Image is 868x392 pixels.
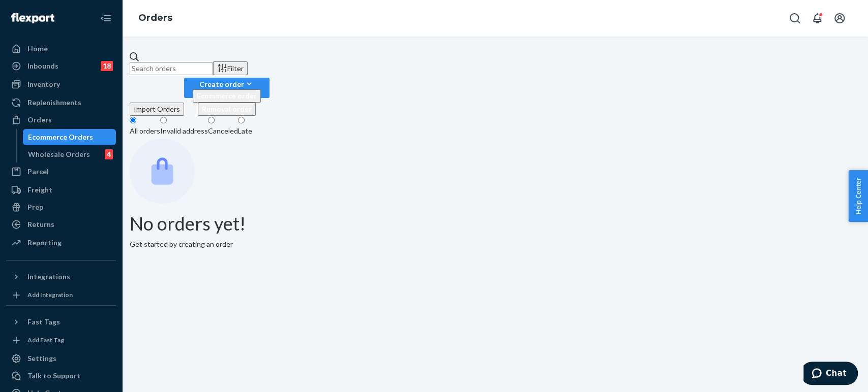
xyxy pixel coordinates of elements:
[105,149,113,159] div: 4
[217,63,244,74] div: Filter
[130,62,213,75] input: Search orders
[130,103,184,116] button: Import Orders
[130,214,860,234] h1: No orders yet!
[6,216,116,233] a: Returns
[27,353,56,364] div: Settings
[27,219,54,230] div: Returns
[6,334,116,346] a: Add Fast Tag
[6,269,116,285] button: Integrations
[6,368,116,384] button: Talk to Support
[130,117,136,123] input: All orders
[6,112,116,128] a: Orders
[130,239,860,249] p: Get started by creating an order
[27,97,81,108] div: Replenishments
[6,76,116,92] a: Inventory
[208,117,215,123] input: Canceled
[101,61,113,71] div: 18
[130,126,160,136] div: All orders
[130,139,195,204] img: Empty list
[160,117,167,123] input: Invalid address
[96,8,116,28] button: Close Navigation
[27,79,60,89] div: Inventory
[238,126,252,136] div: Late
[27,202,43,212] div: Prep
[27,336,64,344] div: Add Fast Tag
[6,314,116,330] button: Fast Tags
[27,290,73,299] div: Add Integration
[27,115,52,125] div: Orders
[6,350,116,367] a: Settings
[184,78,270,98] button: Create orderEcommerce orderRemoval order
[829,8,850,28] button: Open account menu
[138,12,172,23] a: Orders
[23,129,116,145] a: Ecommerce Orders
[27,44,48,54] div: Home
[193,89,261,103] button: Ecommerce order
[198,103,256,116] button: Removal order
[807,8,827,28] button: Open notifications
[6,41,116,57] a: Home
[202,105,252,113] span: Removal order
[193,79,261,89] div: Create order
[6,58,116,74] a: Inbounds18
[848,170,868,222] button: Help Center
[130,4,181,33] ol: breadcrumbs
[23,146,116,162] a: Wholesale Orders4
[197,91,257,100] span: Ecommerce order
[6,164,116,180] a: Parcel
[27,272,70,282] div: Integrations
[27,317,60,327] div: Fast Tags
[6,289,116,301] a: Add Integration
[785,8,805,28] button: Open Search Box
[27,61,58,71] div: Inbounds
[11,13,54,23] img: Flexport logo
[6,235,116,251] a: Reporting
[28,149,90,159] div: Wholesale Orders
[27,185,52,195] div: Freight
[208,126,238,136] div: Canceled
[27,238,62,248] div: Reporting
[160,126,208,136] div: Invalid address
[27,167,49,177] div: Parcel
[213,61,248,75] button: Filter
[27,371,80,381] div: Talk to Support
[803,362,858,387] iframe: Opens a widget where you can chat to one of our agents
[238,117,245,123] input: Late
[6,199,116,215] a: Prep
[28,132,93,142] div: Ecommerce Orders
[6,182,116,198] a: Freight
[6,94,116,111] a: Replenishments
